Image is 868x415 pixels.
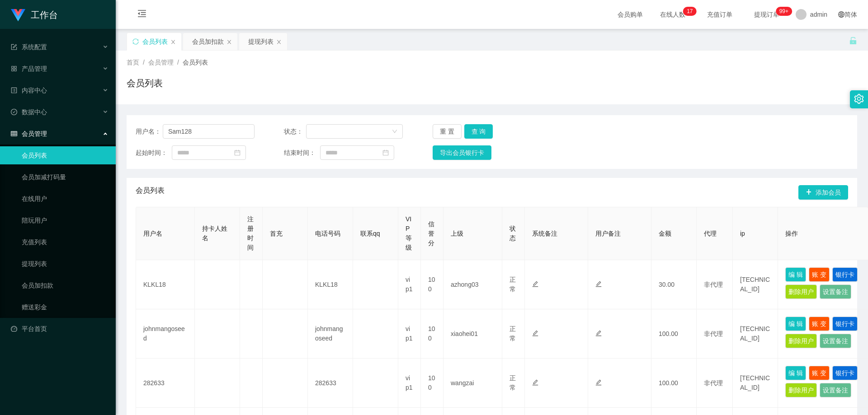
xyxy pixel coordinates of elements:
a: 会员加扣款 [22,276,108,294]
span: 用户名： [136,127,163,136]
i: 图标: edit [595,330,602,336]
sup: 1020 [776,7,792,16]
span: 系统配置 [11,43,47,51]
i: 图标: check-circle-o [11,109,17,115]
i: 图标: setting [854,94,864,104]
i: 图标: close [276,39,282,45]
span: 产品管理 [11,65,47,72]
span: 起始时间： [136,148,172,158]
td: 100 [421,260,443,309]
span: 持卡人姓名 [202,225,227,242]
span: 会员管理 [148,59,174,66]
i: 图标: unlock [849,37,857,45]
span: ip [740,230,745,237]
span: 系统备注 [532,230,557,237]
button: 账 变 [809,317,830,331]
span: 正常 [509,325,516,342]
button: 设置备注 [820,334,851,348]
span: 充值订单 [703,11,737,18]
button: 查 询 [464,124,493,139]
span: 会员管理 [11,130,47,137]
span: VIP等级 [406,215,412,251]
td: [TECHNICAL_ID] [733,309,778,359]
span: 首页 [127,59,139,66]
span: 数据中心 [11,108,47,116]
button: 账 变 [809,366,830,380]
i: 图标: close [226,39,232,45]
button: 导出会员银行卡 [433,145,491,160]
i: 图标: form [11,44,17,50]
span: 首充 [270,230,283,237]
span: 正常 [509,276,516,293]
span: 结束时间： [284,148,320,158]
span: 会员列表 [136,185,165,200]
button: 编 辑 [785,267,806,282]
span: 操作 [785,230,798,237]
td: johnmangoseed [136,309,195,359]
div: 会员加扣款 [192,33,224,50]
i: 图标: global [838,11,844,18]
a: 会员加减打码量 [22,168,108,186]
button: 编 辑 [785,366,806,380]
div: 提现列表 [248,33,274,50]
button: 编 辑 [785,317,806,331]
span: 状态 [509,225,516,242]
i: 图标: edit [532,379,538,386]
td: wangzai [443,359,502,408]
a: 充值列表 [22,233,108,251]
p: 7 [690,7,693,16]
i: 图标: edit [532,330,538,336]
button: 图标: plus添加会员 [798,185,848,200]
span: 用户名 [143,230,162,237]
button: 银行卡 [832,317,858,331]
i: 图标: menu-fold [127,0,157,29]
i: 图标: table [11,131,17,137]
a: 赠送彩金 [22,298,108,316]
i: 图标: edit [532,281,538,287]
a: 提现列表 [22,255,108,273]
span: 用户备注 [595,230,621,237]
td: 30.00 [651,260,697,309]
span: 正常 [509,374,516,391]
button: 删除用户 [785,383,817,397]
span: 信誉分 [428,220,434,247]
h1: 工作台 [31,0,58,29]
button: 删除用户 [785,334,817,348]
td: 100 [421,309,443,359]
p: 1 [687,7,690,16]
span: 联系qq [360,230,380,237]
span: 金额 [659,230,671,237]
span: 电话号码 [315,230,340,237]
td: [TECHNICAL_ID] [733,260,778,309]
span: 代理 [704,230,717,237]
span: 在线人数 [656,11,690,18]
img: logo.9652507e.png [11,9,25,22]
button: 设置备注 [820,383,851,397]
td: vip1 [398,359,421,408]
button: 银行卡 [832,267,858,282]
i: 图标: calendar [234,149,241,156]
td: 282633 [308,359,353,408]
span: 非代理 [704,379,723,387]
span: / [143,59,145,66]
span: 非代理 [704,330,723,337]
a: 会员列表 [22,146,108,164]
td: xiaohei01 [443,309,502,359]
td: 100.00 [651,359,697,408]
span: 非代理 [704,281,723,288]
td: 282633 [136,359,195,408]
i: 图标: edit [595,281,602,287]
td: [TECHNICAL_ID] [733,359,778,408]
span: 提现订单 [750,11,784,18]
button: 银行卡 [832,366,858,380]
td: 100.00 [651,309,697,359]
i: 图标: profile [11,87,17,93]
span: 会员列表 [183,59,208,66]
span: 内容中心 [11,87,47,94]
i: 图标: calendar [382,149,389,156]
span: 状态： [284,127,306,136]
span: 注册时间 [247,215,254,251]
i: 图标: close [170,39,176,45]
td: 100 [421,359,443,408]
span: / [177,59,179,66]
